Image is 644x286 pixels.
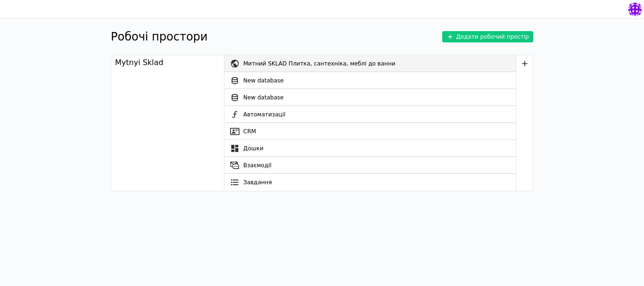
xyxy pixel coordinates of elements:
button: Додати робочий простір [442,31,533,42]
a: Митний SKLAD Плитка, сантехніка, меблі до ванни [224,55,516,72]
a: Дошки [224,140,516,157]
h1: Робочі простори [111,28,207,45]
a: New database [224,89,516,106]
a: New database [224,72,516,89]
div: Митний SKLAD Плитка, сантехніка, меблі до ванни [243,55,516,72]
a: Завдання [224,174,516,191]
a: Автоматизації [224,106,516,123]
a: Взаємодії [224,157,516,174]
img: 070b918e6b2920b1e50598389c124379 [628,2,642,16]
a: CRM [224,123,516,140]
div: Mytnyi Sklad [115,57,164,68]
